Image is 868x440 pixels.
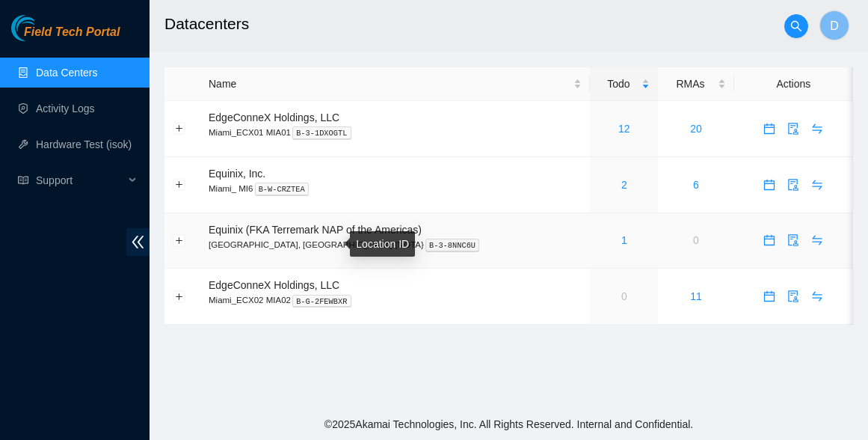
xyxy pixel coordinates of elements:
a: swap [805,234,829,246]
span: swap [806,179,828,191]
span: double-left [126,228,150,256]
a: audit [781,123,805,135]
span: audit [782,123,804,135]
span: EdgeConneX Holdings, LLC [209,279,339,291]
kbd: B-G-2FEWBXR [292,295,351,308]
button: calendar [757,173,781,197]
a: calendar [757,234,781,246]
button: calendar [757,228,781,252]
a: Hardware Test (isok) [36,138,132,150]
a: calendar [757,179,781,191]
span: read [18,175,28,186]
kbd: B-3-1DXOGTL [292,126,351,140]
button: Expand row [173,123,185,135]
kbd: B-3-8NNC6U [425,239,479,252]
a: swap [805,179,829,191]
span: swap [806,234,828,246]
a: 6 [693,179,699,191]
span: calendar [758,290,781,302]
button: audit [781,117,805,141]
button: audit [781,173,805,197]
img: Akamai Technologies [11,15,76,41]
button: Expand row [173,179,185,191]
span: calendar [758,179,781,191]
p: Miami_ECX02 MIA02 [209,293,582,307]
a: Akamai TechnologiesField Tech Portal [11,27,120,46]
p: Miami_ECX01 MIA01 [209,126,582,139]
a: 0 [693,234,699,246]
a: 20 [690,123,702,135]
span: EdgeConneX Holdings, LLC [209,111,339,123]
button: swap [805,228,829,252]
footer: © 2025 Akamai Technologies, Inc. All Rights Reserved. Internal and Confidential. [150,409,868,440]
span: calendar [758,234,781,246]
span: audit [782,179,804,191]
span: search [785,20,807,32]
span: Equinix (FKA Terremark NAP of the Americas) [209,224,422,236]
button: audit [781,228,805,252]
a: audit [781,234,805,246]
span: audit [782,234,804,246]
span: Equinix, Inc. [209,168,265,180]
a: 11 [690,290,702,302]
button: Expand row [173,234,185,246]
span: calendar [758,123,781,135]
span: audit [782,290,804,302]
a: audit [781,290,805,302]
a: 0 [621,290,627,302]
button: audit [781,284,805,308]
a: 2 [621,179,627,191]
p: Miami_ MI6 [209,182,582,195]
button: calendar [757,284,781,308]
a: Activity Logs [36,103,95,114]
span: D [830,16,839,35]
span: swap [806,290,828,302]
a: Data Centers [36,67,97,79]
a: calendar [757,290,781,302]
a: swap [805,290,829,302]
a: 12 [618,123,630,135]
button: D [819,10,849,40]
button: swap [805,117,829,141]
button: search [784,14,808,38]
button: swap [805,173,829,197]
button: Expand row [173,290,185,302]
span: Field Tech Portal [24,25,120,40]
p: [GEOGRAPHIC_DATA], [GEOGRAPHIC_DATA] {NOTA} [209,238,582,251]
a: 1 [621,234,627,246]
span: swap [806,123,828,135]
a: audit [781,179,805,191]
kbd: B-W-CRZTEA [255,183,309,196]
div: Location ID [350,231,415,257]
span: Support [36,165,124,195]
a: swap [805,123,829,135]
button: calendar [757,117,781,141]
button: swap [805,284,829,308]
th: Actions [734,67,853,101]
a: calendar [757,123,781,135]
